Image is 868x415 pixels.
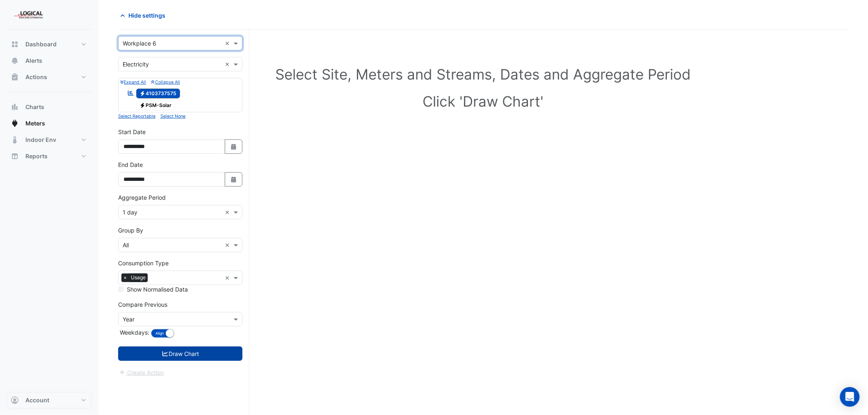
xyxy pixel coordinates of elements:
[151,80,180,85] small: Collapse All
[225,241,232,249] span: Clear
[118,128,146,136] label: Start Date
[11,57,19,65] app-icon: Alerts
[10,7,47,23] img: Company Logo
[129,274,148,282] span: Usage
[160,114,185,119] small: Select None
[118,193,166,202] label: Aggregate Period
[7,52,92,69] button: Alerts
[118,114,155,119] small: Select Reportable
[118,112,155,120] button: Select Reportable
[128,11,165,20] span: Hide settings
[131,93,835,110] h1: Click 'Draw Chart'
[25,57,42,65] span: Alerts
[11,119,19,128] app-icon: Meters
[136,89,180,98] span: 4103737575
[121,274,129,282] span: ×
[139,103,146,109] fa-icon: Electricity
[118,300,167,309] label: Compare Previous
[25,73,47,81] span: Actions
[840,387,860,407] div: Open Intercom Messenger
[118,368,164,375] app-escalated-ticket-create-button: Please draw the charts first
[118,8,171,23] button: Hide settings
[127,89,135,96] fa-icon: Reportable
[25,152,48,160] span: Reports
[225,274,232,282] span: Clear
[120,78,146,86] button: Expand All
[225,60,232,68] span: Clear
[25,396,49,404] span: Account
[7,392,92,408] button: Account
[11,136,19,144] app-icon: Indoor Env
[120,80,146,85] small: Expand All
[25,136,56,144] span: Indoor Env
[11,73,19,81] app-icon: Actions
[225,208,232,217] span: Clear
[225,39,232,48] span: Clear
[118,226,143,235] label: Group By
[25,40,57,48] span: Dashboard
[7,115,92,132] button: Meters
[7,36,92,52] button: Dashboard
[160,112,185,120] button: Select None
[118,347,242,361] button: Draw Chart
[127,285,188,294] label: Show Normalised Data
[7,132,92,148] button: Indoor Env
[25,103,44,111] span: Charts
[11,152,19,160] app-icon: Reports
[11,103,19,111] app-icon: Charts
[136,101,176,111] span: PSM-Solar
[139,90,146,96] fa-icon: Electricity
[11,40,19,48] app-icon: Dashboard
[131,66,835,83] h1: Select Site, Meters and Streams, Dates and Aggregate Period
[118,259,169,267] label: Consumption Type
[151,78,180,86] button: Collapse All
[118,160,143,169] label: End Date
[118,328,149,337] label: Weekdays:
[25,119,45,128] span: Meters
[7,148,92,164] button: Reports
[7,69,92,85] button: Actions
[230,143,238,150] fa-icon: Select Date
[7,99,92,115] button: Charts
[230,176,238,183] fa-icon: Select Date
